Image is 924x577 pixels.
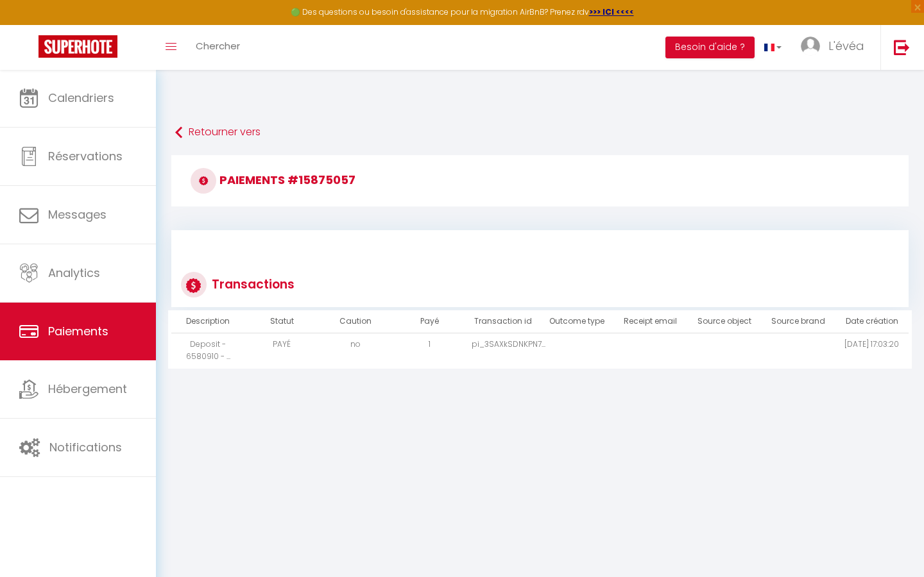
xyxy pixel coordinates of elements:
[761,310,835,333] th: Source brand
[319,333,393,369] td: no
[687,310,761,333] th: Source object
[48,323,108,339] span: Paiements
[466,310,540,333] th: Transaction id
[589,6,634,17] a: >>> ICI <<<<
[48,206,107,222] span: Messages
[791,25,880,70] a: ... L'évéa
[48,90,114,106] span: Calendriers
[48,381,127,397] span: Hébergement
[894,39,910,55] img: logout
[801,37,820,56] img: ...
[48,148,123,164] span: Réservations
[835,333,909,369] td: [DATE] 17:03:20
[196,39,240,53] span: Chercher
[245,310,319,333] th: Statut
[38,35,117,58] img: Super Booking
[835,310,909,333] th: Date création
[665,37,755,58] button: Besoin d'aide ?
[49,439,122,455] span: Notifications
[466,333,540,369] td: pi_3SAXkSDNKPN7...
[613,310,687,333] th: Receipt email
[319,310,393,333] th: Caution
[245,333,319,369] td: PAYÉ
[175,121,905,144] a: Retourner vers
[171,333,245,369] td: Deposit - 6580910 - ...
[171,155,909,206] h3: Paiements #15875057
[828,38,864,54] span: L'évéa
[48,265,100,281] span: Analytics
[540,310,613,333] th: Outcome type
[186,25,250,70] a: Chercher
[171,310,245,333] th: Description
[393,333,466,369] td: 1
[393,310,466,333] th: Payé
[212,275,295,294] div: Transactions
